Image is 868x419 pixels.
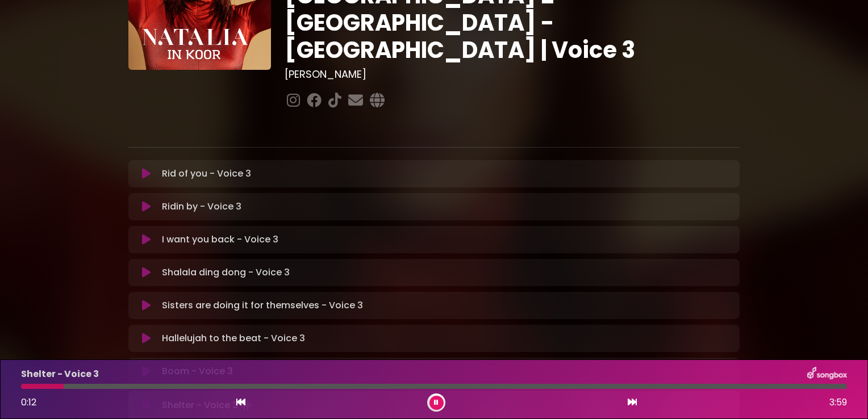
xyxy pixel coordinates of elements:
[162,266,290,279] p: Shalala ding dong - Voice 3
[162,200,241,213] p: Ridin by - Voice 3
[162,299,363,312] p: Sisters are doing it for themselves - Voice 3
[21,367,99,381] p: Shelter - Voice 3
[162,233,278,246] p: I want you back - Voice 3
[162,332,305,345] p: Hallelujah to the beat - Voice 3
[829,396,847,409] span: 3:59
[21,396,36,409] span: 0:12
[807,367,847,382] img: songbox-logo-white.png
[162,167,251,181] p: Rid of you - Voice 3
[285,68,740,81] h3: [PERSON_NAME]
